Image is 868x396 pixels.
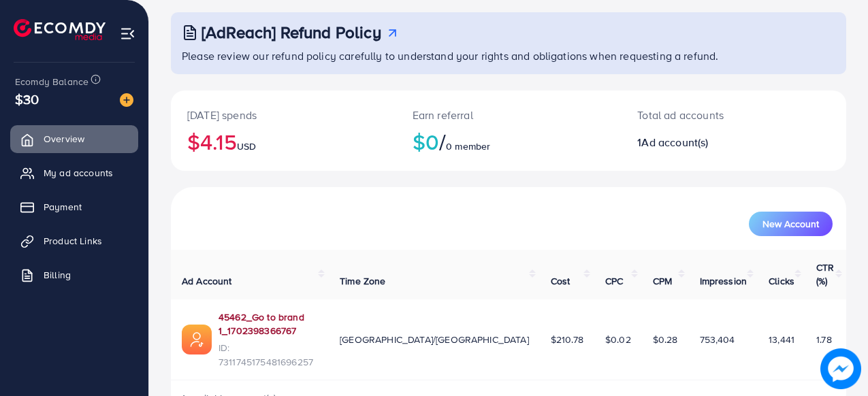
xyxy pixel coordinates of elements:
[605,274,623,288] span: CPC
[700,274,748,288] span: Impression
[182,325,212,354] img: ic-ads-acc.e4c84228.svg
[340,274,385,288] span: Time Zone
[816,261,834,288] span: CTR (%)
[182,48,838,64] p: Please review our refund policy carefully to understand your rights and obligations when requesti...
[769,333,794,346] span: 13,441
[820,348,861,389] img: image
[637,107,773,123] p: Total ad accounts
[762,219,819,229] span: New Account
[551,333,583,346] span: $210.78
[44,200,82,214] span: Payment
[120,26,135,42] img: menu
[413,129,605,154] h2: $0
[749,212,833,236] button: New Account
[187,129,380,154] h2: $4.15
[551,274,570,288] span: Cost
[769,274,794,288] span: Clicks
[44,234,102,248] span: Product Links
[446,139,490,153] span: 0 member
[10,227,138,254] a: Product Links
[10,193,138,220] a: Payment
[816,333,832,346] span: 1.78
[439,126,446,157] span: /
[15,89,39,109] span: $30
[605,333,631,346] span: $0.02
[15,75,89,88] span: Ecomdy Balance
[187,107,380,123] p: [DATE] spends
[182,274,232,288] span: Ad Account
[653,333,678,346] span: $0.28
[120,93,133,107] img: image
[653,274,672,288] span: CPM
[44,268,71,282] span: Billing
[10,159,138,186] a: My ad accounts
[44,166,113,180] span: My ad accounts
[340,333,529,346] span: [GEOGRAPHIC_DATA]/[GEOGRAPHIC_DATA]
[44,132,84,146] span: Overview
[219,310,318,338] a: 45462_Go to brand 1_1702398366767
[413,107,605,123] p: Earn referral
[14,19,106,40] img: logo
[10,125,138,152] a: Overview
[237,139,256,153] span: USD
[219,341,318,369] span: ID: 7311745175481696257
[10,261,138,288] a: Billing
[202,22,381,42] h3: [AdReach] Refund Policy
[700,333,735,346] span: 753,404
[641,135,708,150] span: Ad account(s)
[637,136,773,149] h2: 1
